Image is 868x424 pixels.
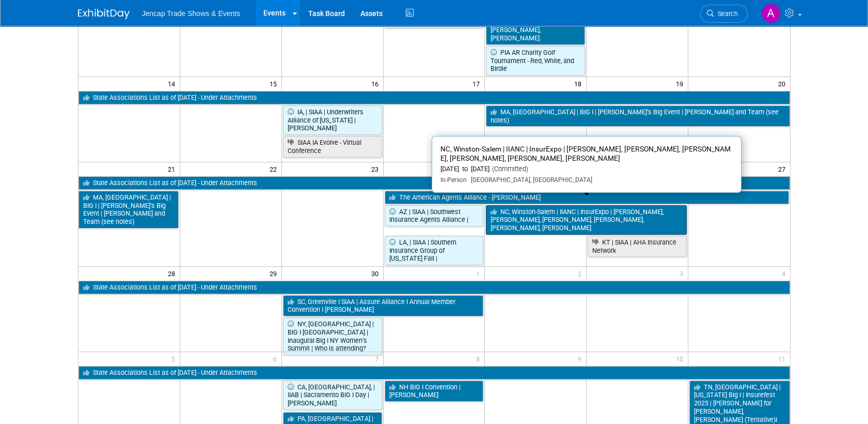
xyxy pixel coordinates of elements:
span: 20 [777,77,790,90]
span: (Committed) [490,165,528,173]
a: The American Agents Alliance - [PERSON_NAME] [385,191,789,204]
a: MA, [GEOGRAPHIC_DATA] | BIG I | [PERSON_NAME]’s Big Event | [PERSON_NAME] and Team (see notes) [486,105,790,127]
span: 1 [475,267,484,280]
a: Search [700,5,748,23]
span: 10 [675,352,688,365]
span: 14 [167,77,180,90]
span: 28 [167,267,180,280]
span: 16 [370,77,383,90]
a: NH BIG I Convention | [PERSON_NAME] [385,381,484,402]
span: 2 [577,267,586,280]
a: IA, | SIAA | Underwriters Alliance of [US_STATE] | [PERSON_NAME] [283,105,382,135]
span: 7 [374,352,383,365]
span: In-Person [440,176,467,184]
span: Search [714,10,738,18]
a: State Associations List as of [DATE] - Under Attachments [78,366,790,380]
a: NY, [GEOGRAPHIC_DATA] | BIG I [GEOGRAPHIC_DATA] | Inaugural Big I NY Women’s Summit | Who is atte... [283,317,382,355]
span: 23 [370,162,383,175]
div: [DATE] to [DATE] [440,165,733,174]
a: MA, [GEOGRAPHIC_DATA] | BIG I | [PERSON_NAME]’s Big Event | [PERSON_NAME] and Team (see notes) [78,191,179,229]
span: 9 [577,352,586,365]
a: State Associations List as of [DATE] - Under Attachments [78,281,790,294]
a: CA, [GEOGRAPHIC_DATA], | IIAB | Sacramento BIG I Day | [PERSON_NAME] [283,381,382,410]
span: 29 [269,267,281,280]
span: 22 [269,162,281,175]
span: 5 [170,352,180,365]
a: State Associations List as of [DATE] - Under Attachments [78,91,790,104]
span: 21 [167,162,180,175]
span: 11 [777,352,790,365]
span: 15 [269,77,281,90]
span: 17 [471,77,484,90]
span: 8 [475,352,484,365]
span: [GEOGRAPHIC_DATA], [GEOGRAPHIC_DATA] [467,176,592,184]
img: Allison Sharpe [761,4,781,23]
span: 6 [272,352,281,365]
a: SIAA IA Evolve - Virtual Conference [283,136,382,157]
span: 3 [678,267,688,280]
a: State Associations List as of [DATE] - Under Attachments [78,176,790,190]
img: ExhibitDay [78,9,130,19]
span: 27 [777,162,790,175]
span: 18 [573,77,586,90]
a: NC, Winston-Salem | IIANC | InsurExpo | [PERSON_NAME], [PERSON_NAME], [PERSON_NAME], [PERSON_NAME... [486,205,687,235]
a: AZ | SIAA | Southwest Insurance Agents Alliance | [385,205,484,226]
a: SC, Greenville I SIAA | Assure Alliance I Annual Member Convention I [PERSON_NAME] [283,295,484,316]
a: PIA AR Charity Golf Tournament - Red, White, and Birdie [486,46,585,75]
span: NC, Winston-Salem | IIANC | InsurExpo | [PERSON_NAME], [PERSON_NAME], [PERSON_NAME], [PERSON_NAME... [440,145,731,163]
span: 30 [370,267,383,280]
a: LA, | SIAA | Southern Insurance Group of [US_STATE] Fall | [385,236,484,265]
a: KT | SIAA | AHA Insurance Network [588,236,687,257]
span: Jencap Trade Shows & Events [142,9,241,18]
span: 19 [675,77,688,90]
span: 4 [781,267,790,280]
